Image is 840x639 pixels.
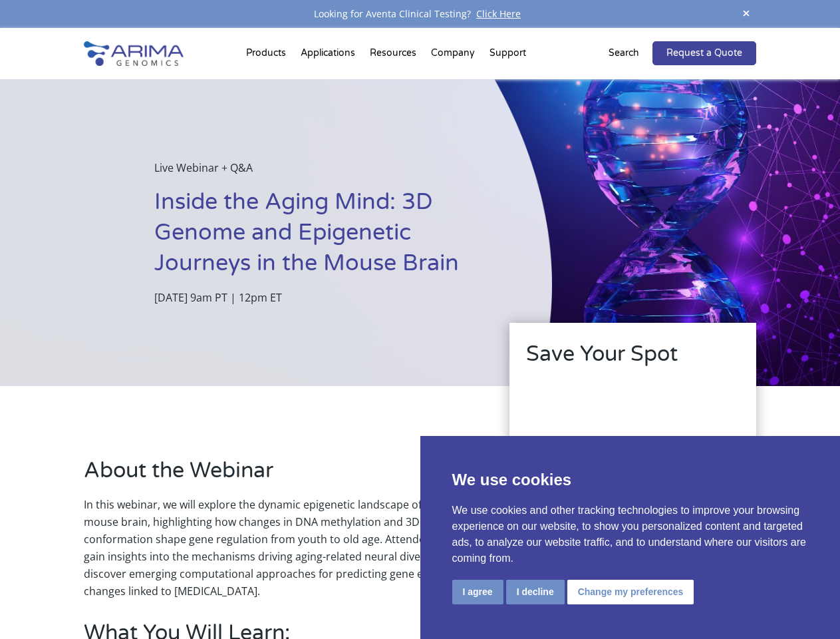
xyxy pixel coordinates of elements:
[154,289,485,306] p: [DATE] 9am PT | 12pm ET
[154,187,485,289] h1: Inside the Aging Mind: 3D Genome and Epigenetic Journeys in the Mouse Brain
[452,580,503,604] button: I agree
[471,7,526,20] a: Click Here
[84,496,472,600] p: In this webinar, we will explore the dynamic epigenetic landscape of the adult mouse brain, highl...
[652,41,756,65] a: Request a Quote
[84,5,756,23] div: Looking for Aventa Clinical Testing?
[154,159,485,187] p: Live Webinar + Q&A
[452,468,809,492] p: We use cookies
[526,339,740,379] h2: Save Your Spot
[452,503,809,566] p: We use cookies and other tracking technologies to improve your browsing experience on our website...
[506,580,565,604] button: I decline
[84,456,472,496] h2: About the Webinar
[609,45,639,62] p: Search
[567,580,694,604] button: Change my preferences
[84,41,184,66] img: Arima-Genomics-logo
